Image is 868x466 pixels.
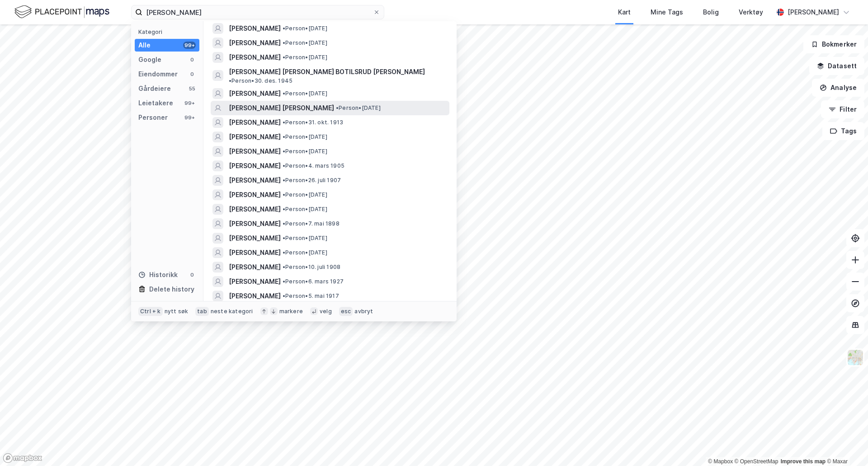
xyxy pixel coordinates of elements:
span: Person • [DATE] [283,25,327,32]
span: Person • 4. mars 1905 [283,162,344,169]
div: Google [138,54,161,65]
span: • [283,148,285,155]
span: • [283,264,285,270]
span: • [283,206,285,212]
div: Alle [138,40,151,51]
span: Person • [DATE] [336,104,381,112]
span: • [229,77,231,84]
span: Person • [DATE] [283,133,327,141]
iframe: Chat Widget [823,423,868,466]
span: Person • 7. mai 1898 [283,220,340,227]
a: Mapbox [708,458,733,465]
div: Bolig [703,7,719,18]
div: 99+ [183,99,196,107]
span: Person • [DATE] [283,54,327,61]
span: [PERSON_NAME] [229,218,281,229]
input: Søk på adresse, matrikkel, gårdeiere, leietakere eller personer [142,5,373,19]
span: • [283,177,285,184]
span: [PERSON_NAME] [229,189,281,200]
div: 99+ [183,114,196,121]
div: Verktøy [739,7,763,18]
span: Person • 26. juli 1907 [283,177,341,184]
div: neste kategori [211,308,253,315]
div: Kontrollprogram for chat [823,423,868,466]
button: Datasett [809,57,864,75]
span: [PERSON_NAME] [229,276,281,287]
div: Personer [138,112,168,123]
span: [PERSON_NAME] [PERSON_NAME] [229,103,334,113]
div: Gårdeiere [138,83,171,94]
span: [PERSON_NAME] [229,175,281,186]
span: [PERSON_NAME] [229,146,281,157]
span: Person • [DATE] [283,206,327,213]
a: Mapbox homepage [3,453,42,463]
span: [PERSON_NAME] [229,38,281,48]
span: • [283,119,285,126]
div: [PERSON_NAME] [788,7,839,18]
div: 0 [189,271,196,278]
div: Historikk [138,269,178,280]
button: Filter [821,100,864,118]
span: [PERSON_NAME] [229,291,281,301]
span: [PERSON_NAME] [229,117,281,128]
button: Bokmerker [803,35,864,53]
div: nytt søk [165,308,189,315]
a: Improve this map [781,458,826,465]
span: Person • 6. mars 1927 [283,278,344,285]
img: Z [847,349,864,366]
span: [PERSON_NAME] [PERSON_NAME] BOTILSRUD [PERSON_NAME] [229,66,425,77]
div: 0 [189,56,196,63]
div: 99+ [183,42,196,49]
span: [PERSON_NAME] [229,88,281,99]
span: [PERSON_NAME] [229,247,281,258]
span: Person • [DATE] [283,39,327,47]
span: Person • 10. juli 1908 [283,264,340,271]
span: [PERSON_NAME] [229,233,281,244]
span: • [283,235,285,241]
div: 0 [189,71,196,78]
span: [PERSON_NAME] [229,160,281,171]
span: • [283,220,285,227]
div: esc [339,307,353,316]
span: • [283,133,285,140]
img: logo.f888ab2527a4732fd821a326f86c7f29.svg [14,4,109,20]
span: Person • [DATE] [283,148,327,155]
span: • [283,90,285,97]
span: [PERSON_NAME] [229,204,281,215]
div: Eiendommer [138,69,178,80]
span: • [283,249,285,256]
span: Person • [DATE] [283,235,327,242]
span: • [283,162,285,169]
span: Person • 31. okt. 1913 [283,119,343,126]
div: tab [195,307,209,316]
div: Kategori [138,28,199,35]
span: Person • 30. des. 1945 [229,77,292,85]
div: markere [279,308,303,315]
span: Person • [DATE] [283,249,327,256]
div: Kart [618,7,631,18]
button: Tags [822,122,864,140]
span: • [283,54,285,61]
span: • [283,191,285,198]
span: Person • [DATE] [283,191,327,198]
a: OpenStreetMap [735,458,778,465]
span: • [283,292,285,299]
span: [PERSON_NAME] [229,23,281,34]
span: • [283,278,285,285]
span: Person • 5. mai 1917 [283,292,339,300]
span: [PERSON_NAME] [229,132,281,142]
span: Person • [DATE] [283,90,327,97]
span: • [283,39,285,46]
div: Delete history [149,284,194,295]
span: • [283,25,285,32]
span: • [336,104,339,111]
div: Leietakere [138,98,173,108]
span: [PERSON_NAME] [229,262,281,273]
button: Analyse [812,79,864,97]
div: Mine Tags [651,7,683,18]
div: Ctrl + k [138,307,163,316]
div: velg [320,308,332,315]
span: [PERSON_NAME] [229,52,281,63]
div: 55 [189,85,196,92]
div: avbryt [354,308,373,315]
